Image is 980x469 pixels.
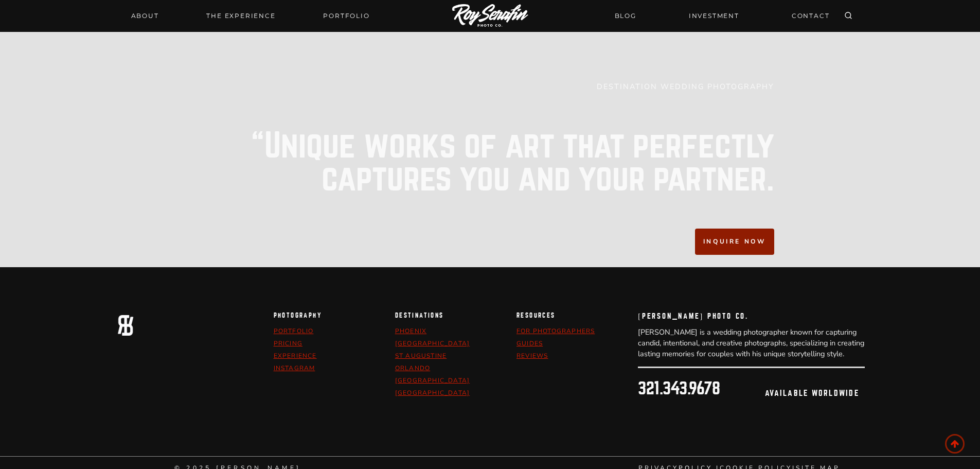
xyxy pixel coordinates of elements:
[759,388,864,399] p: available worldwide
[206,126,774,196] p: “Unique works of art that perfectly captures you and your partner.
[516,339,543,348] a: Guides
[395,339,470,348] a: [GEOGRAPHIC_DATA]
[395,389,470,397] a: [GEOGRAPHIC_DATA]
[841,9,856,23] button: View Search Form
[945,434,965,454] a: Scroll to top
[200,9,281,23] a: THE EXPERIENCE
[638,380,720,397] a: 321.343.9678
[115,315,136,336] img: Logo of a brand featuring the letters "R" and "B" intertwined, presented in a minimalist white de...
[516,352,548,360] a: Reviews
[274,327,314,335] a: portfolio
[206,81,774,93] h5: DESTINATION WEDDING PHOTOGRAPHY
[516,312,630,319] h2: resources
[274,364,315,372] a: Instagram
[683,7,745,25] a: INVESTMENT
[125,9,165,23] a: About
[395,364,430,372] a: orlando
[695,229,774,255] a: INQUIRE NOW
[274,339,302,348] a: pricing
[274,352,317,360] a: Experience
[609,7,643,25] a: BLOG
[395,376,470,385] a: [GEOGRAPHIC_DATA]
[786,7,836,25] a: CONTACT
[125,9,376,23] nav: Primary Navigation
[516,327,595,335] a: For Photographers
[317,9,376,23] a: Portfolio
[395,352,447,360] a: st augustine
[395,327,426,335] a: Phoenix
[274,312,387,319] h2: photography
[609,7,836,25] nav: Secondary Navigation
[638,312,864,320] h2: [PERSON_NAME] Photo Co.
[703,237,766,246] span: INQUIRE NOW
[452,4,528,28] img: Logo of Roy Serafin Photo Co., featuring stylized text in white on a light background, representi...
[395,312,508,319] h2: Destinations
[638,327,864,359] p: [PERSON_NAME] is a wedding photographer known for capturing candid, intentional, and creative pho...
